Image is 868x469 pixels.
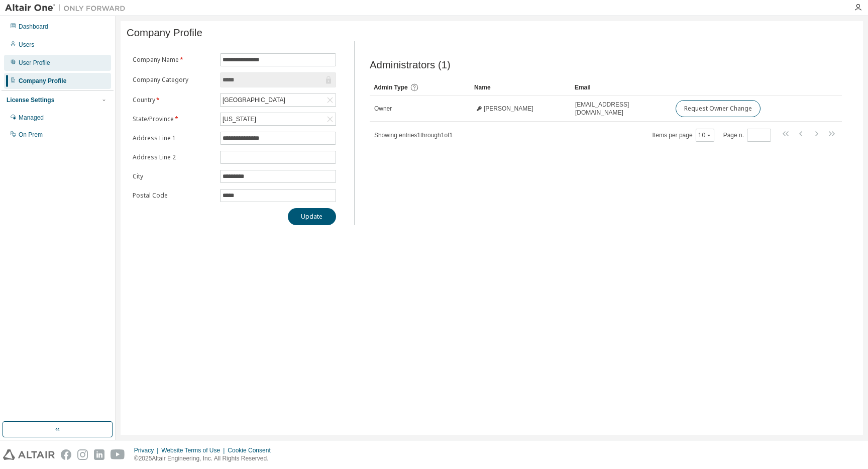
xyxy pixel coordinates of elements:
div: On Prem [19,131,43,139]
div: Cookie Consent [228,446,276,454]
button: Request Owner Change [676,100,761,117]
label: Postal Code [133,192,214,200]
div: [US_STATE] [221,113,336,125]
div: Website Terms of Use [161,446,228,454]
button: Update [288,208,336,225]
span: Showing entries 1 through 1 of 1 [374,132,453,139]
div: [GEOGRAPHIC_DATA] [221,94,336,106]
label: Company Category [133,76,214,84]
label: Address Line 1 [133,134,214,142]
div: Company Profile [19,77,66,85]
img: facebook.svg [61,449,71,460]
span: Owner [374,105,392,113]
img: Altair One [5,3,131,13]
div: User Profile [19,59,50,67]
label: Country [133,96,214,104]
label: Address Line 2 [133,153,214,161]
div: Dashboard [19,23,48,31]
div: Email [575,79,667,96]
span: Items per page [653,129,714,142]
label: Company Name [133,56,214,64]
span: Administrators (1) [370,59,451,71]
div: Managed [19,114,44,122]
div: [US_STATE] [221,114,258,125]
div: Users [19,41,34,49]
button: 10 [698,131,712,139]
span: [PERSON_NAME] [484,105,533,113]
p: © 2025 Altair Engineering, Inc. All Rights Reserved. [134,454,277,463]
div: [GEOGRAPHIC_DATA] [221,95,287,106]
span: Page n. [723,129,771,142]
img: linkedin.svg [94,449,104,460]
img: altair_logo.svg [3,449,55,460]
div: Name [474,79,567,96]
span: Admin Type [374,84,408,91]
div: License Settings [7,96,54,104]
img: instagram.svg [77,449,88,460]
span: Company Profile [127,27,202,39]
span: [EMAIL_ADDRESS][DOMAIN_NAME] [575,101,667,117]
label: State/Province [133,115,214,123]
div: Privacy [134,446,161,454]
label: City [133,172,214,180]
img: youtube.svg [111,449,125,460]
